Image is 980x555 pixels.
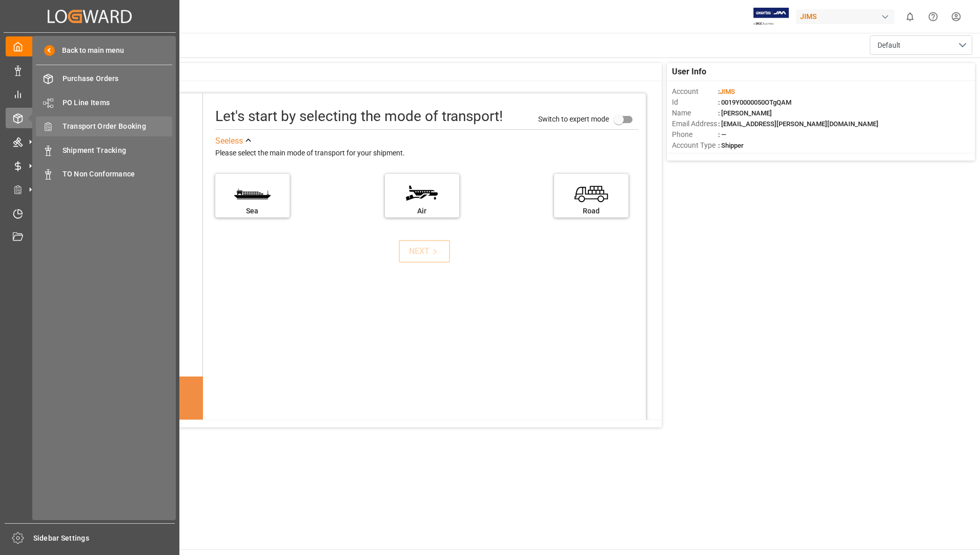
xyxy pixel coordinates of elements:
[63,73,173,84] span: Purchase Orders
[33,533,175,544] span: Sidebar Settings
[720,88,735,95] span: JIMS
[6,84,174,104] a: My Reports
[63,121,173,132] span: Transport Order Booking
[538,114,609,123] span: Switch to expert mode
[6,60,174,80] a: Data Management
[718,88,735,95] span: :
[899,5,922,28] button: show 0 new notifications
[877,40,901,51] span: Default
[672,86,718,97] span: Account
[718,142,744,149] span: : Shipper
[718,98,791,106] span: : 0019Y0000050OTgQAM
[409,245,440,257] div: NEXT
[559,206,623,216] div: Road
[796,9,894,24] div: JIMS
[63,97,173,108] span: PO Line Items
[672,66,706,78] span: User Info
[672,97,718,108] span: Id
[718,109,772,117] span: : [PERSON_NAME]
[36,116,172,136] a: Transport Order Booking
[672,118,718,129] span: Email Address
[718,120,879,128] span: : [EMAIL_ADDRESS][PERSON_NAME][DOMAIN_NAME]
[753,8,789,26] img: Exertis%20JAM%20-%20Email%20Logo.jpg_1722504956.jpg
[36,92,172,112] a: PO Line Items
[215,106,503,127] div: Let's start by selecting the mode of transport!
[672,108,718,118] span: Name
[215,135,243,147] div: See less
[390,206,454,216] div: Air
[36,69,172,89] a: Purchase Orders
[870,35,972,55] button: open menu
[6,227,174,247] a: Document Management
[36,164,172,184] a: TO Non Conformance
[36,140,172,160] a: Shipment Tracking
[6,36,174,56] a: My Cockpit
[672,129,718,140] span: Phone
[718,131,726,138] span: : —
[63,169,173,180] span: TO Non Conformance
[672,140,718,151] span: Account Type
[63,145,173,156] span: Shipment Tracking
[399,240,450,263] button: NEXT
[922,5,945,28] button: Help Center
[55,45,124,56] span: Back to main menu
[220,206,284,216] div: Sea
[796,7,899,26] button: JIMS
[6,203,174,223] a: Timeslot Management V2
[215,147,639,160] div: Please select the main mode of transport for your shipment.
